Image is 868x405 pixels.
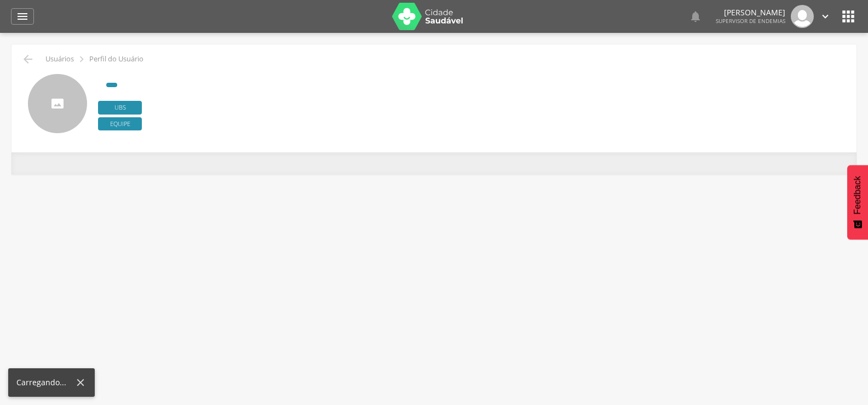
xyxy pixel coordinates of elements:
[853,176,863,214] span: Feedback
[16,377,74,388] div: Carregando...
[840,8,857,25] i: 
[716,17,785,25] span: Supervisor de Endemias
[98,101,142,115] span: Ubs
[689,10,702,23] i: 
[819,10,831,22] i: 
[716,9,785,16] p: [PERSON_NAME]
[89,55,143,64] p: Perfil do Usuário
[16,10,29,23] i: 
[45,55,74,64] p: Usuários
[76,53,88,65] i: 
[11,8,34,25] a: 
[847,165,868,239] button: Feedback - Mostrar pesquisa
[21,53,35,66] i: Voltar
[689,5,702,28] a: 
[98,117,142,131] span: Equipe
[819,5,831,28] a: 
